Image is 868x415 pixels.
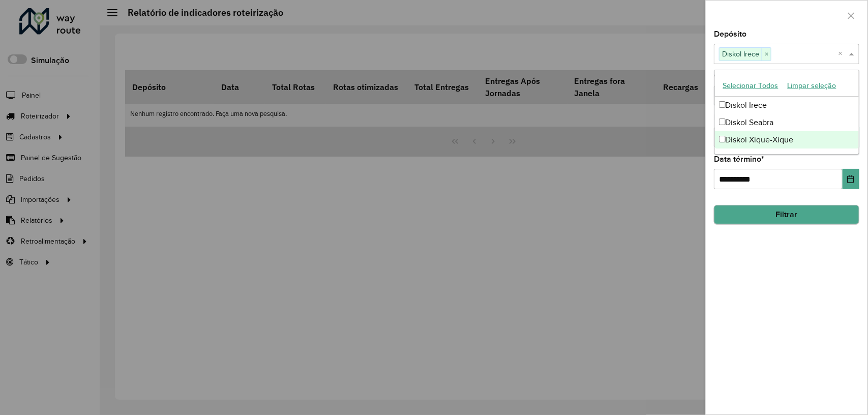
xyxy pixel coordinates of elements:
div: Diskol Seabra [715,114,859,131]
button: Choose Date [843,169,859,189]
button: Limpar seleção [783,78,841,94]
span: × [762,48,771,61]
label: Grupo de Depósito [714,70,782,82]
div: Diskol Xique-Xique [715,131,859,149]
span: Diskol Irece [720,48,762,60]
label: Data término [714,153,764,165]
button: Filtrar [714,205,859,224]
ng-dropdown-panel: Options list [714,70,860,155]
div: Diskol Irece [715,97,859,114]
button: Selecionar Todos [719,78,783,94]
label: Depósito [714,28,746,40]
span: Clear all [838,48,847,60]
